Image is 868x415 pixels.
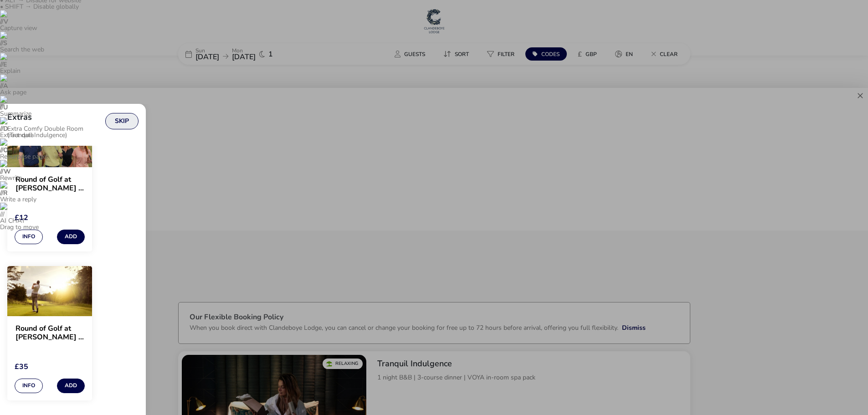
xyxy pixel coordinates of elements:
[15,379,43,393] button: Info
[15,362,28,372] span: £35
[15,324,84,342] h2: Round of Golf at [PERSON_NAME] – 18-Hole (Championship)
[57,230,85,244] button: Add
[57,379,85,393] button: Add
[15,230,43,244] button: Info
